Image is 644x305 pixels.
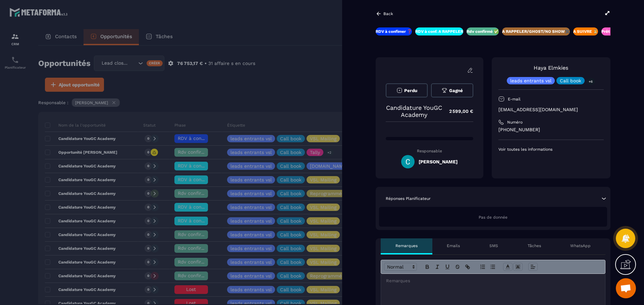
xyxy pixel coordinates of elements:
[498,106,604,113] p: [EMAIL_ADDRESS][DOMAIN_NAME]
[386,104,442,118] p: Candidature YouGC Academy
[386,196,431,201] p: Réponses Planificateur
[415,29,463,34] p: RDV à conf. A RAPPELER
[502,29,570,34] p: A RAPPELER/GHOST/NO SHOW✖️
[601,29,635,34] p: Prêt à acheter 🎰
[586,78,595,85] p: +6
[431,83,473,97] button: Gagné
[419,159,458,164] h5: [PERSON_NAME]
[489,243,498,248] p: SMS
[573,29,598,34] p: A SUIVRE ⏳
[404,88,417,93] span: Perdu
[479,215,507,220] span: Pas de donnée
[449,88,463,93] span: Gagné
[510,78,551,83] p: leads entrants vsl
[376,29,412,34] p: RDV à confimer ❓
[447,243,460,248] p: Emails
[467,29,499,34] p: Rdv confirmé ✅
[498,147,604,152] p: Voir toutes les informations
[395,243,418,248] p: Remarques
[498,127,604,133] p: [PHONE_NUMBER]
[534,65,568,71] a: Haya Elmkies
[507,120,523,125] p: Numéro
[508,96,521,102] p: E-mail
[383,11,393,16] p: Back
[386,83,428,97] button: Perdu
[528,243,541,248] p: Tâches
[386,149,473,153] p: Responsable
[442,105,473,118] p: 2 599,00 €
[616,278,636,298] div: Ouvrir le chat
[570,243,591,248] p: WhatsApp
[560,78,581,83] p: Call book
